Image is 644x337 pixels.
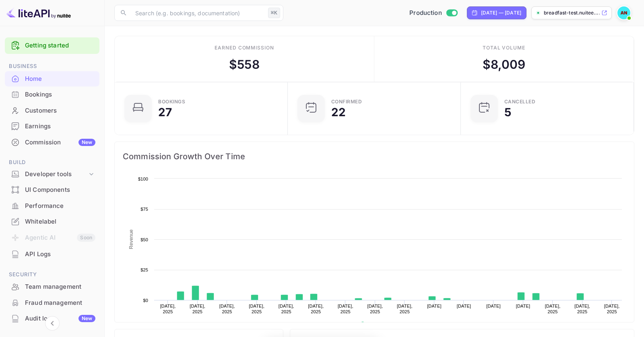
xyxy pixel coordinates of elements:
[427,304,442,308] text: [DATE]
[481,9,521,16] div: [DATE] — [DATE]
[406,8,460,18] div: Switch to Sandbox mode
[215,44,274,51] div: Earned commission
[5,279,99,295] div: Team management
[5,103,99,119] div: Customers
[25,201,95,211] div: Performance
[5,247,99,261] a: API Logs
[483,44,526,51] div: Total volume
[367,304,383,314] text: [DATE], 2025
[5,158,99,167] span: Build
[5,62,99,71] span: Business
[158,99,185,104] div: Bookings
[617,6,630,19] img: Abdelrahman Nasef
[45,316,60,331] button: Collapse navigation
[5,295,99,310] a: Fraud management
[249,304,264,314] text: [DATE], 2025
[574,304,590,314] text: [DATE], 2025
[123,150,626,163] span: Commission Growth Over Time
[5,198,99,213] a: Performance
[483,55,526,74] div: $ 8,009
[308,304,324,314] text: [DATE], 2025
[5,279,99,294] a: Team management
[5,71,99,87] div: Home
[5,119,99,134] a: Earnings
[5,270,99,279] span: Security
[5,198,99,214] div: Performance
[5,167,99,181] div: Developer tools
[516,304,530,308] text: [DATE]
[25,74,95,84] div: Home
[25,314,95,323] div: Audit logs
[604,304,620,314] text: [DATE], 2025
[5,87,99,103] div: Bookings
[25,138,95,147] div: Commission
[397,304,413,314] text: [DATE], 2025
[5,214,99,229] a: Whitelabel
[5,103,99,118] a: Customers
[25,217,95,226] div: Whitelabel
[158,107,172,118] div: 27
[25,106,95,115] div: Customers
[25,170,87,179] div: Developer tools
[331,99,362,104] div: Confirmed
[5,182,99,198] div: UI Components
[5,135,99,150] div: CommissionNew
[331,107,346,118] div: 22
[5,214,99,230] div: Whitelabel
[219,304,235,314] text: [DATE], 2025
[128,229,134,249] text: Revenue
[6,6,71,19] img: LiteAPI logo
[5,311,99,326] a: Audit logsNew
[268,8,280,18] div: ⌘K
[5,311,99,327] div: Audit logsNew
[504,99,536,104] div: CANCELLED
[25,90,95,99] div: Bookings
[457,304,471,308] text: [DATE]
[368,322,388,327] text: Revenue
[338,304,353,314] text: [DATE], 2025
[486,304,501,308] text: [DATE]
[5,119,99,134] div: Earnings
[5,247,99,262] div: API Logs
[229,55,260,74] div: $ 558
[78,315,95,322] div: New
[140,267,148,272] text: $25
[25,282,95,292] div: Team management
[25,250,95,259] div: API Logs
[279,304,294,314] text: [DATE], 2025
[5,87,99,102] a: Bookings
[25,41,95,50] a: Getting started
[5,71,99,86] a: Home
[504,107,511,118] div: 5
[25,122,95,131] div: Earnings
[130,5,265,21] input: Search (e.g. bookings, documentation)
[140,237,148,242] text: $50
[190,304,205,314] text: [DATE], 2025
[544,9,600,16] p: breadfast-test.nuitee....
[5,182,99,197] a: UI Components
[140,207,148,212] text: $75
[545,304,561,314] text: [DATE], 2025
[138,177,148,181] text: $100
[409,8,442,18] span: Production
[25,298,95,308] div: Fraud management
[25,185,95,195] div: UI Components
[5,135,99,150] a: CommissionNew
[5,37,99,54] div: Getting started
[143,298,148,303] text: $0
[5,295,99,311] div: Fraud management
[78,139,95,146] div: New
[160,304,176,314] text: [DATE], 2025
